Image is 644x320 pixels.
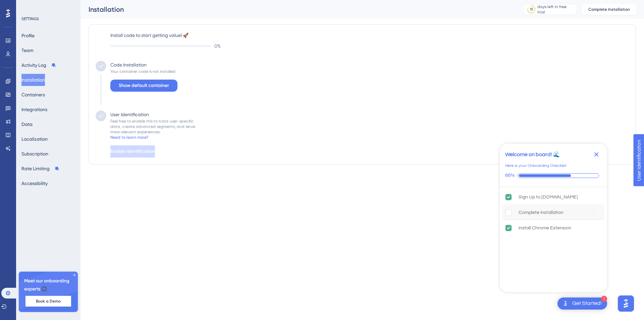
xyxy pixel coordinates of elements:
div: User Identification [110,110,149,119]
div: Install Chrome Extension is complete. [502,221,604,235]
span: Book a Demo [36,299,61,304]
div: Here is your Onboarding Checklist [505,163,567,169]
span: 0 % [214,42,221,50]
button: Subscription [21,148,48,160]
button: Show default container [110,80,177,92]
span: Complete Installation [588,7,630,12]
div: SETTINGS [21,16,76,21]
iframe: UserGuiding AI Assistant Launcher [616,293,636,314]
div: Need to learn more? [110,135,148,140]
button: Integrations [21,103,47,116]
div: Feel free to enable this to track user-specific data, create advanced segments, and serve more re... [110,119,195,135]
div: Open Get Started! checklist, remaining modules: 1 [557,298,607,310]
div: 11 [530,7,533,12]
div: 1 [601,296,607,302]
button: Accessibility [21,177,48,189]
div: Installation [89,5,506,14]
div: Welcome on board! 🌊 [505,150,560,158]
img: launcher-image-alternative-text [561,300,570,308]
button: Profile [21,30,35,42]
div: Get Started! [572,300,602,307]
div: Code Installation [110,61,147,69]
div: Checklist Container [500,144,607,292]
button: Enable Identification [110,145,155,157]
div: Your container code is not installed [110,69,175,74]
span: Show default container [119,82,169,90]
button: Localization [21,133,48,145]
div: Install Chrome Extension [519,224,571,232]
button: Data [21,118,33,130]
div: Complete Installation [519,209,563,217]
button: Rate Limiting [21,163,60,175]
div: Close Checklist [591,149,602,160]
div: Checklist progress: 66% [505,173,602,179]
button: Complete Installation [582,4,636,15]
button: Installation [21,74,45,86]
div: Sign Up to [DOMAIN_NAME] [519,193,578,201]
span: User Identification [5,2,47,10]
button: Activity Log [21,59,56,71]
div: Complete Installation is incomplete. [502,205,604,220]
span: Enable Identification [110,147,155,155]
div: days left in free trial [537,4,575,15]
button: Containers [21,89,45,101]
label: Install code to start getting value! 🚀 [110,31,629,39]
button: Team [21,44,34,56]
div: Checklist items [500,187,607,290]
div: Sign Up to UserGuiding.com is complete. [502,190,604,204]
span: Meet our onboarding experts 🎧 [24,277,72,293]
div: 66% [505,173,515,179]
button: Book a Demo [25,296,71,307]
